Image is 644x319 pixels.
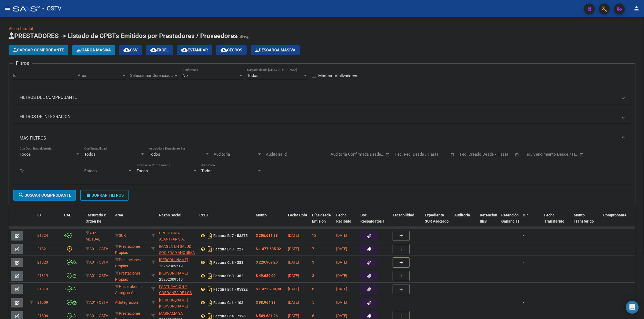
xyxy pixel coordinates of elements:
[256,273,276,278] strong: $ 49.680,00
[13,110,631,123] mat-expansion-panel-header: FILTROS DE INTEGRACION
[221,48,242,52] span: Gecros
[37,287,48,291] span: 21310
[213,287,248,291] strong: Factura B: 1 - 85822
[213,274,243,278] strong: Factura C: 3 - 382
[336,260,347,264] span: [DATE]
[159,258,188,262] span: [PERSON_NAME]
[542,209,572,233] datatable-header-cell: Fecha Transferido
[544,213,564,223] span: Fecha Transferido
[574,213,594,223] span: Monto Transferido
[159,243,195,255] div: 30708905174
[78,73,121,78] span: Area
[37,247,48,251] span: 21321
[115,258,141,268] span: Prestaciones Propias
[72,45,115,55] button: Carga Masiva
[251,45,300,55] button: Descarga Masiva
[181,48,208,52] span: Estandar
[85,193,124,198] span: Borrar Filtros
[159,230,195,241] div: 30708335416
[288,247,299,251] span: [DATE]
[454,213,470,217] span: Auditoria
[37,260,48,264] span: 21320
[358,209,390,233] datatable-header-cell: Doc Respaldatoria
[64,213,71,217] span: CAE
[336,213,351,223] span: Fecha Recibido
[256,233,278,238] strong: $ 206.611,88
[206,298,213,307] i: Descargar documento
[159,257,195,268] div: 23252309519
[115,244,141,255] span: Prestaciones Propias
[256,287,281,291] strong: $ 1.422.208,00
[336,314,347,318] span: [DATE]
[146,45,173,55] button: EXCEL
[331,152,352,157] input: Fecha inicio
[123,47,130,53] mat-icon: cloud_download
[37,213,41,217] span: ID
[37,273,48,278] span: 21319
[237,34,250,39] span: (alt+q)
[603,213,627,217] span: Comprobante
[159,298,188,308] span: [PERSON_NAME] [PERSON_NAME]
[13,59,32,67] h3: Filtros
[37,233,48,238] span: 21324
[150,48,169,52] span: EXCEL
[523,314,524,318] span: -
[478,209,499,233] datatable-header-cell: Retencion IIBB
[85,192,92,198] mat-icon: delete
[357,152,383,157] input: Fecha fin
[89,314,108,318] span: A01 - OSTV
[312,260,314,264] span: 3
[336,233,347,238] span: [DATE]
[251,45,300,55] app-download-masive: Descarga masiva de comprobantes (adjuntos)
[115,300,138,305] span: Integración
[336,273,347,278] span: [DATE]
[213,234,248,238] strong: Factura B: 7 - 53375
[214,152,257,157] span: Auditoría
[157,209,197,233] datatable-header-cell: Razón Social
[336,287,347,291] span: [DATE]
[256,213,267,217] span: Monto
[159,271,188,275] span: [PERSON_NAME]
[523,273,524,278] span: -
[89,260,108,264] span: A01 - OSTV
[149,152,160,157] span: Todos
[18,193,71,198] span: Buscar Comprobante
[312,233,316,238] span: 12
[523,213,528,217] span: OP
[390,209,423,233] datatable-header-cell: Trazabilidad
[206,231,213,240] i: Descargar documento
[288,300,299,305] span: [DATE]
[80,190,129,201] button: Borrar Filtros
[312,300,314,305] span: 5
[84,168,128,173] span: Estado
[13,147,631,184] div: MAS FILTROS
[37,300,48,305] span: 21309
[130,73,174,78] span: Seleccionar Gerenciador
[336,300,347,305] span: [DATE]
[288,314,299,318] span: [DATE]
[123,48,138,52] span: CSV
[159,284,192,307] span: FACTURACION Y COBRANZA DE LOS EFECTORES PUBLICOS S.E.
[18,192,24,198] mat-icon: search
[89,247,108,251] span: A01 - OSTV
[20,95,618,100] mat-panel-title: FILTROS DEL COMPROBANTE
[395,152,417,157] input: Fecha inicio
[288,287,299,291] span: [DATE]
[312,247,314,251] span: 7
[199,213,209,217] span: CPBT
[9,45,68,55] button: Cargar Comprobante
[422,152,448,157] input: Fecha fin
[86,213,106,223] span: Facturado x Orden De
[288,273,299,278] span: [DATE]
[115,213,123,217] span: Area
[393,213,414,217] span: Trazabilidad
[197,209,254,233] datatable-header-cell: CPBT
[288,260,299,264] span: [DATE]
[551,152,577,157] input: Fecha fin
[137,168,148,173] span: Todos
[247,73,258,78] span: Todos
[37,314,48,318] span: 21306
[523,300,524,305] span: -
[9,26,33,31] a: Video tutorial
[4,5,11,12] mat-icon: menu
